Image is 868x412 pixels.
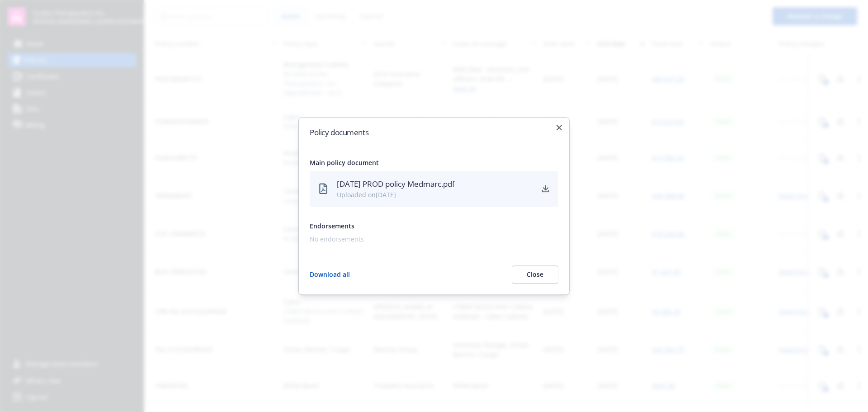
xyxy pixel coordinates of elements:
[337,178,533,190] div: [DATE] PROD policy Medmarc.pdf
[310,265,350,284] button: Download all
[512,265,558,284] button: Close
[310,158,558,167] div: Main policy document
[337,190,533,199] div: Uploaded on [DATE]
[310,221,558,231] div: Endorsements
[540,184,551,194] a: download
[310,128,558,136] h2: Policy documents
[310,234,555,244] div: No endorsements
